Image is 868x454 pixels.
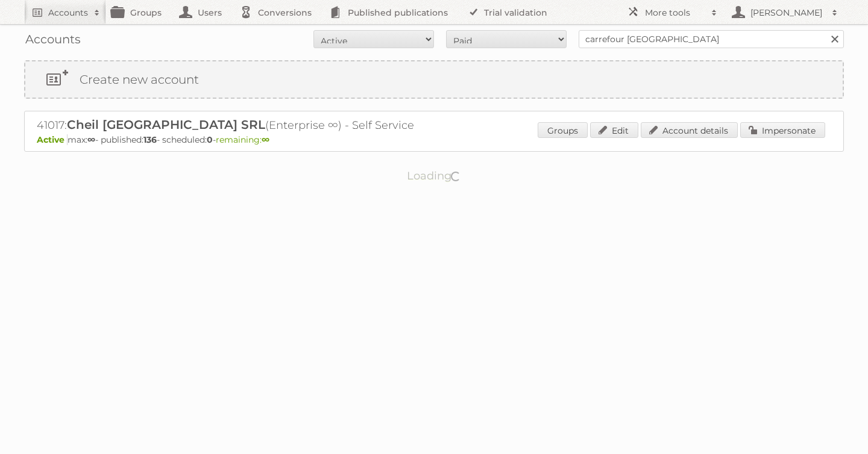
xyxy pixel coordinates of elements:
a: Account details [641,122,738,138]
h2: Accounts [48,7,88,19]
span: Cheil [GEOGRAPHIC_DATA] SRL [67,117,265,132]
h2: [PERSON_NAME] [747,7,826,19]
h2: More tools [645,7,705,19]
span: Active [37,134,68,145]
a: Groups [538,122,588,138]
strong: ∞ [262,134,269,145]
span: remaining: [216,134,269,145]
a: Edit [590,122,638,138]
a: Impersonate [740,122,825,138]
h2: 41017: (Enterprise ∞) - Self Service [37,117,459,133]
p: Loading [369,164,500,188]
strong: 0 [207,134,213,145]
a: Create new account [25,61,843,98]
strong: 136 [143,134,157,145]
p: max: - published: - scheduled: - [37,134,831,145]
strong: ∞ [87,134,95,145]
